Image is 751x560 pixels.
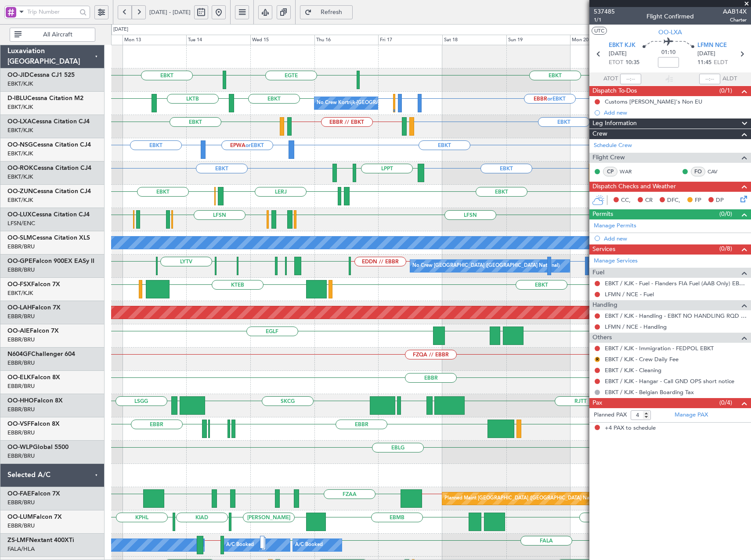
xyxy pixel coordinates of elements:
[250,35,314,45] div: Wed 15
[442,35,506,45] div: Sat 18
[314,9,350,15] span: Refresh
[27,5,77,18] input: Trip Number
[594,141,632,150] a: Schedule Crew
[412,259,560,273] div: No Crew [GEOGRAPHIC_DATA] ([GEOGRAPHIC_DATA] National)
[609,50,627,58] span: [DATE]
[7,266,35,274] a: EBBR/BRU
[7,72,75,78] a: OO-JIDCessna CJ1 525
[595,357,600,362] button: R
[708,168,727,176] a: CAV
[646,12,694,21] div: Flight Confirmed
[7,243,35,251] a: EBBR/BRU
[7,522,35,530] a: EBBR/BRU
[719,398,732,407] span: (0/4)
[7,398,63,404] a: OO-HHOFalcon 8X
[7,305,61,311] a: OO-LAHFalcon 7X
[314,35,379,45] div: Thu 16
[605,424,656,433] span: +4 PAX to schedule
[592,300,617,310] span: Handling
[609,41,635,50] span: EBKT KJK
[7,336,35,344] a: EBBR/BRU
[570,35,634,45] div: Mon 20
[7,429,35,437] a: EBBR/BRU
[609,58,623,67] span: ETOT
[603,167,617,176] div: CP
[7,452,35,460] a: EBBR/BRU
[605,366,661,374] a: EBKT / KJK - Cleaning
[7,328,59,334] a: OO-AIEFalcon 7X
[719,209,732,219] span: (0/0)
[603,75,618,83] span: ATOT
[7,537,74,543] a: ZS-LMFNextant 400XTi
[695,196,701,205] span: FP
[7,80,33,88] a: EBKT/KJK
[7,212,90,218] a: OO-LUXCessna Citation CJ4
[723,16,747,24] span: Charter
[605,377,734,385] a: EBKT / KJK - Hangar - Call GND OPS short notice
[592,129,607,139] span: Crew
[667,196,680,205] span: DFC,
[719,244,732,253] span: (0/8)
[592,118,637,129] span: Leg Information
[697,58,711,67] span: 11:45
[697,50,715,58] span: [DATE]
[7,374,31,381] span: OO-ELK
[7,258,32,264] span: OO-GPE
[7,165,33,171] span: OO-ROK
[605,388,694,396] a: EBKT / KJK - Belgian Boarding Tax
[697,41,727,50] span: LFMN NCE
[300,5,353,19] button: Refresh
[7,514,33,520] span: OO-LUM
[226,538,254,552] div: A/C Booked
[317,97,407,110] div: No Crew Kortrijk-[GEOGRAPHIC_DATA]
[7,173,33,181] a: EBKT/KJK
[123,35,187,45] div: Mon 13
[7,305,32,311] span: OO-LAH
[605,98,702,105] div: Customs [PERSON_NAME]'s Non EU
[7,421,60,427] a: OO-VSFFalcon 8X
[605,323,667,330] a: LFMN / NCE - Handling
[7,491,60,497] a: OO-FAEFalcon 7X
[594,7,615,16] span: 537485
[7,72,29,78] span: OO-JID
[621,196,631,205] span: CC,
[716,196,724,205] span: DP
[594,411,627,420] label: Planned PAX
[714,58,728,67] span: ELDT
[7,289,33,297] a: EBKT/KJK
[723,7,747,16] span: AAB14X
[7,312,35,320] a: EBBR/BRU
[506,35,570,45] div: Sun 19
[604,109,747,116] div: Add new
[7,165,91,171] a: OO-ROKCessna Citation CJ4
[594,222,636,230] a: Manage Permits
[7,328,30,334] span: OO-AIE
[625,58,639,67] span: 10:35
[7,421,31,427] span: OO-VSF
[7,351,31,357] span: N604GF
[658,28,682,37] span: OO-LXA
[7,126,33,134] a: EBKT/KJK
[605,291,654,298] a: LFMN / NCE - Fuel
[295,538,323,552] div: A/C Booked
[7,196,33,204] a: EBKT/KJK
[7,142,91,148] a: OO-NSGCessna Citation CJ4
[605,355,679,363] a: EBKT / KJK - Crew Daily Fee
[7,150,33,158] a: EBKT/KJK
[7,188,33,194] span: OO-ZUN
[7,514,62,520] a: OO-LUMFalcon 7X
[620,74,641,84] input: --:--
[605,345,714,352] a: EBKT / KJK - Immigration - FEDPOL EBKT
[186,35,250,45] div: Tue 14
[605,280,747,287] a: EBKT / KJK - Fuel - Flanders FIA Fuel (AAB Only) EBKT / KJK
[7,235,90,241] a: OO-SLMCessna Citation XLS
[7,258,94,264] a: OO-GPEFalcon 900EX EASy II
[7,444,33,450] span: OO-WLP
[594,257,638,266] a: Manage Services
[7,351,75,357] a: N604GFChallenger 604
[7,219,35,227] a: LFSN/ENC
[604,235,747,242] div: Add new
[113,26,128,33] div: [DATE]
[444,492,603,505] div: Planned Maint [GEOGRAPHIC_DATA] ([GEOGRAPHIC_DATA] National)
[722,75,737,83] span: ALDT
